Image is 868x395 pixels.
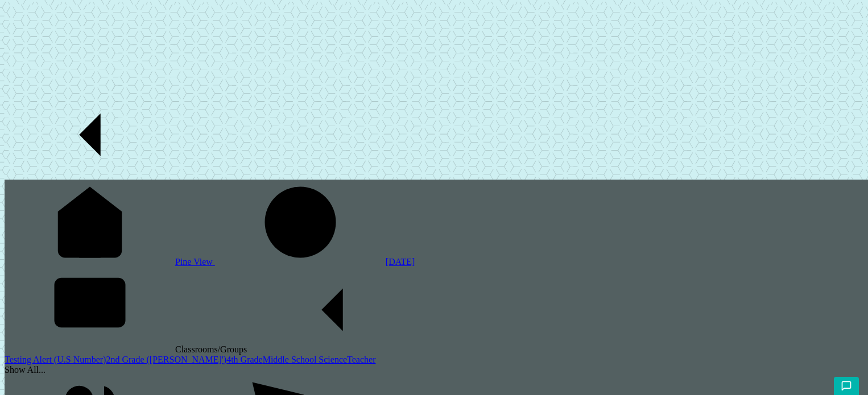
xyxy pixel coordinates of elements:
a: Teacher [347,355,375,364]
a: Testing Alert (U.S Number) [5,355,106,364]
span: [DATE] [386,257,415,267]
a: 2nd Grade ([PERSON_NAME]') [106,355,226,364]
a: Middle School Science [263,355,347,364]
div: Show All... [5,365,868,375]
span: Classrooms/Groups [175,344,418,354]
a: Pine View [5,257,215,267]
a: 4th Grade [226,355,263,364]
span: Pine View [175,257,215,267]
a: [DATE] [215,257,415,267]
